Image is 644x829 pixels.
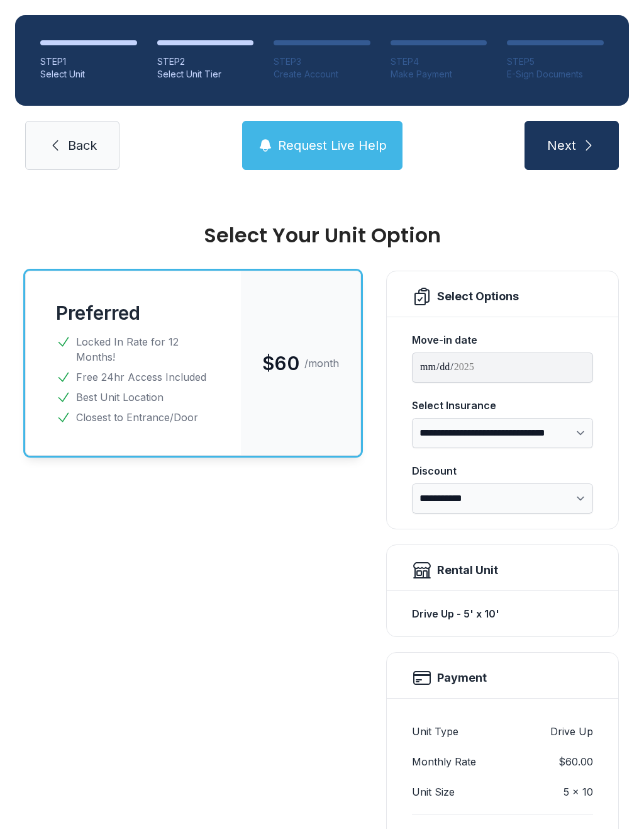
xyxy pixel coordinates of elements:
input: Move-in date [412,352,593,383]
div: STEP 2 [157,55,254,68]
h2: Payment [437,669,487,687]
div: Make Payment [391,68,487,81]
select: Discount [412,483,593,514]
span: Best Unit Location [76,390,164,405]
span: Request Live Help [278,137,387,154]
dd: Drive Up [550,724,593,739]
select: Select Insurance [412,418,593,448]
div: Drive Up - 5' x 10' [412,601,593,626]
dd: 5 x 10 [563,784,593,799]
dt: Unit Type [412,724,458,739]
div: Move-in date [412,332,593,347]
span: Back [68,137,97,154]
div: STEP 3 [274,55,370,68]
div: STEP 5 [507,55,604,68]
div: Create Account [274,68,370,81]
button: Preferred [56,302,140,324]
span: Closest to Entrance/Door [76,410,198,425]
div: STEP 4 [391,55,487,68]
span: Locked In Rate for 12 Months! [76,334,211,364]
div: Rental Unit [437,561,498,579]
div: Select Insurance [412,398,593,413]
dd: $60.00 [558,754,593,769]
div: E-Sign Documents [507,68,604,81]
div: Select Unit Tier [157,68,254,81]
div: STEP 1 [40,55,137,68]
span: $60 [262,352,299,375]
div: Select Options [437,288,519,305]
span: Next [547,137,576,154]
div: Select Your Unit Option [25,225,619,245]
div: Discount [412,463,593,478]
span: /month [304,356,339,371]
dt: Unit Size [412,784,455,799]
span: Free 24hr Access Included [76,369,206,385]
div: Select Unit [40,68,137,81]
dt: Monthly Rate [412,754,476,769]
